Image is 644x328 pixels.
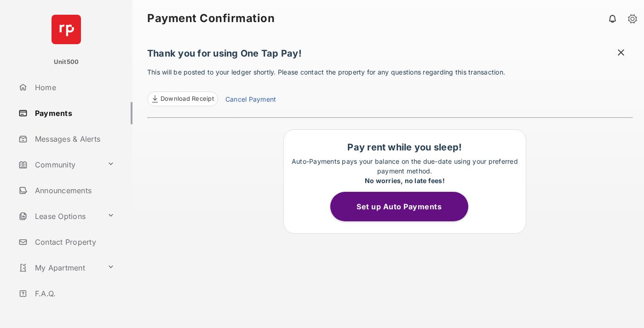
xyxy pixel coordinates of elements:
img: svg+xml;base64,PHN2ZyB4bWxucz0iaHR0cDovL3d3dy53My5vcmcvMjAwMC9zdmciIHdpZHRoPSI2NCIgaGVpZ2h0PSI2NC... [52,15,81,44]
a: F.A.Q. [15,282,132,305]
a: Payments [15,102,132,124]
p: Unit500 [54,58,79,67]
a: Cancel Payment [225,94,276,106]
span: Download Receipt [161,94,214,104]
a: My Apartment [15,257,103,279]
a: Announcements [15,179,132,201]
h1: Thank you for using One Tap Pay! [147,48,633,63]
a: Community [15,154,103,176]
a: Set up Auto Payments [330,202,479,211]
a: Messages & Alerts [15,128,132,150]
p: This will be posted to your ledger shortly. Please contact the property for any questions regardi... [147,67,633,106]
a: Download Receipt [147,92,218,106]
a: Home [15,76,132,98]
p: Auto-Payments pays your balance on the due-date using your preferred payment method. [288,156,521,185]
button: Set up Auto Payments [330,192,468,221]
a: Contact Property [15,231,132,253]
strong: Payment Confirmation [147,13,275,24]
div: No worries, no late fees! [288,176,521,185]
h1: Pay rent while you sleep! [288,142,521,153]
a: Lease Options [15,205,103,227]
